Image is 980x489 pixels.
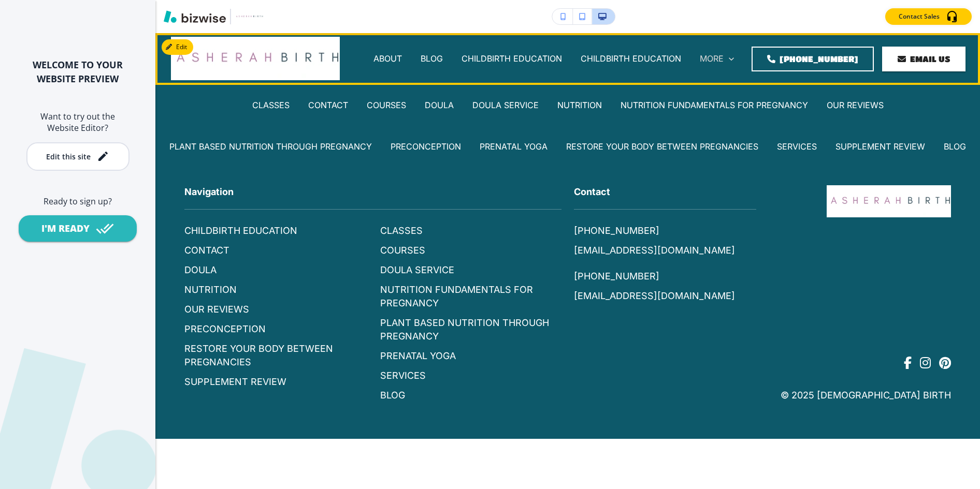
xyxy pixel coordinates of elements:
[574,186,610,197] strong: Contact
[380,369,426,382] p: SERVICES
[184,342,366,369] p: RESTORE YOUR BODY BETWEEN PREGNANCIES
[944,141,966,153] p: BLOG
[184,303,249,316] p: OUR REVIEWS
[777,141,817,153] p: SERVICES
[380,244,425,257] p: COURSES
[184,244,229,257] p: CONTACT
[162,39,193,55] button: Edit
[827,185,951,217] img: Asherah Birth
[574,224,659,238] a: [PHONE_NUMBER]
[574,270,659,283] a: [PHONE_NUMBER]
[621,99,808,111] p: NUTRITION FUNDAMENTALS FOR PREGNANCY
[752,47,874,71] a: [PHONE_NUMBER]
[581,53,681,65] p: CHILDBIRTH EDUCATION
[769,389,951,402] p: © 2025 [DEMOGRAPHIC_DATA] Birth
[184,283,237,297] p: NUTRITION
[184,224,297,238] p: CHILDBIRTH EDUCATION
[373,53,402,65] p: ABOUT
[835,141,925,153] p: SUPPLEMENT REVIEW
[380,316,561,343] p: PLANT BASED NUTRITION THROUGH PREGNANCY
[574,289,735,303] a: [EMAIL_ADDRESS][DOMAIN_NAME]
[882,47,965,71] a: Email Us
[17,196,139,207] h6: Ready to sign up?
[380,224,423,238] p: CLASSES
[566,141,758,153] p: RESTORE YOUR BODY BETWEEN PREGNANCIES
[184,375,286,389] p: SUPPLEMENT REVIEW
[885,8,972,25] button: Contact Sales
[380,389,405,402] p: BLOG
[184,186,234,197] strong: Navigation
[19,215,137,242] button: I'M READY
[827,99,884,111] p: OUR REVIEWS
[367,99,406,111] p: COURSES
[557,99,602,111] p: NUTRITION
[184,263,217,277] p: DOULA
[46,153,91,160] div: Edit this site
[252,99,290,111] p: CLASSES
[308,99,348,111] p: CONTACT
[17,111,139,134] h6: Want to try out the Website Editor?
[380,283,561,310] p: NUTRITION FUNDAMENTALS FOR PREGNANCY
[472,99,539,111] p: DOULA SERVICE
[574,244,735,257] a: [EMAIL_ADDRESS][DOMAIN_NAME]
[391,141,461,153] p: PRECONCEPTION
[169,141,372,153] p: PLANT BASED NUTRITION THROUGH PREGNANCY
[171,37,340,80] img: Asherah Birth
[425,99,454,111] p: DOULA
[26,142,129,171] button: Edit this site
[421,53,443,65] p: BLOG
[700,53,724,65] p: MORE
[41,222,90,235] div: I'M READY
[899,12,940,21] p: Contact Sales
[380,349,456,363] p: PRENATAL YOGA
[164,10,226,23] img: Bizwise Logo
[184,322,266,336] p: PRECONCEPTION
[380,263,454,277] p: DOULA SERVICE
[462,53,562,65] p: CHILDBIRTH EDUCATION
[235,13,263,20] img: Your Logo
[480,141,547,153] p: PRENATAL YOGA
[17,58,139,86] h2: WELCOME TO YOUR WEBSITE PREVIEW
